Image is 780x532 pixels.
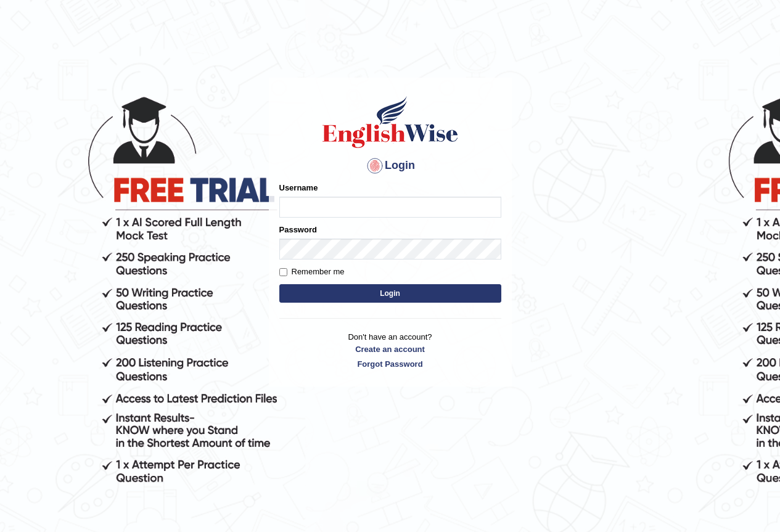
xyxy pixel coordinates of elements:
[279,268,287,276] input: Remember me
[279,358,501,370] a: Forgot Password
[279,182,318,194] label: Username
[279,266,345,278] label: Remember me
[320,94,461,150] img: Logo of English Wise sign in for intelligent practice with AI
[279,331,501,369] p: Don't have an account?
[279,224,317,235] label: Password
[279,156,501,176] h4: Login
[279,284,501,303] button: Login
[279,343,501,355] a: Create an account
